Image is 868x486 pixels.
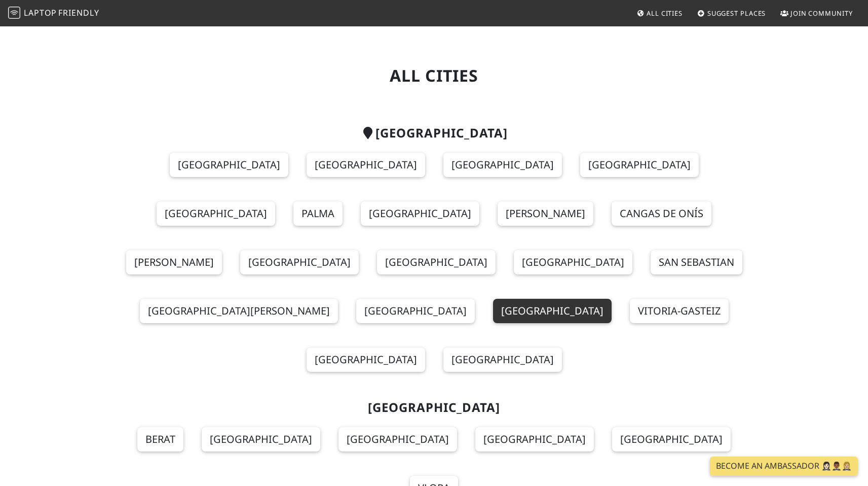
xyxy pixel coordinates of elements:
h2: [GEOGRAPHIC_DATA] [106,400,763,415]
a: LaptopFriendly LaptopFriendly [8,5,99,22]
a: Join Community [776,4,857,22]
a: [GEOGRAPHIC_DATA] [338,427,457,452]
a: Berat [137,427,183,452]
a: [PERSON_NAME] [498,201,593,226]
a: [GEOGRAPHIC_DATA] [612,427,731,452]
a: [GEOGRAPHIC_DATA] [377,250,496,274]
a: [GEOGRAPHIC_DATA] [356,299,475,323]
a: Palma [293,201,343,226]
h1: All Cities [106,66,763,85]
a: [GEOGRAPHIC_DATA] [580,153,699,177]
a: [GEOGRAPHIC_DATA] [514,250,632,274]
a: Vitoria-Gasteiz [630,299,729,323]
a: [GEOGRAPHIC_DATA] [170,153,288,177]
span: Join Community [790,9,853,18]
span: Laptop [24,7,57,18]
a: Suggest Places [693,4,770,22]
a: All Cities [632,4,687,22]
a: [PERSON_NAME] [126,250,222,274]
a: [GEOGRAPHIC_DATA] [202,427,320,452]
a: San Sebastian [651,250,742,274]
img: LaptopFriendly [8,7,20,19]
a: [GEOGRAPHIC_DATA] [443,153,562,177]
a: [GEOGRAPHIC_DATA] [307,153,425,177]
a: [GEOGRAPHIC_DATA][PERSON_NAME] [140,299,338,323]
a: [GEOGRAPHIC_DATA] [493,299,612,323]
span: Suggest Places [707,9,766,18]
a: [GEOGRAPHIC_DATA] [240,250,359,274]
a: [GEOGRAPHIC_DATA] [475,427,594,452]
h2: [GEOGRAPHIC_DATA] [106,126,763,141]
a: Cangas de Onís [612,201,711,226]
a: [GEOGRAPHIC_DATA] [157,201,275,226]
span: Friendly [58,7,99,18]
span: All Cities [647,9,683,18]
a: [GEOGRAPHIC_DATA] [443,348,562,372]
a: [GEOGRAPHIC_DATA] [307,348,425,372]
a: [GEOGRAPHIC_DATA] [361,201,479,226]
